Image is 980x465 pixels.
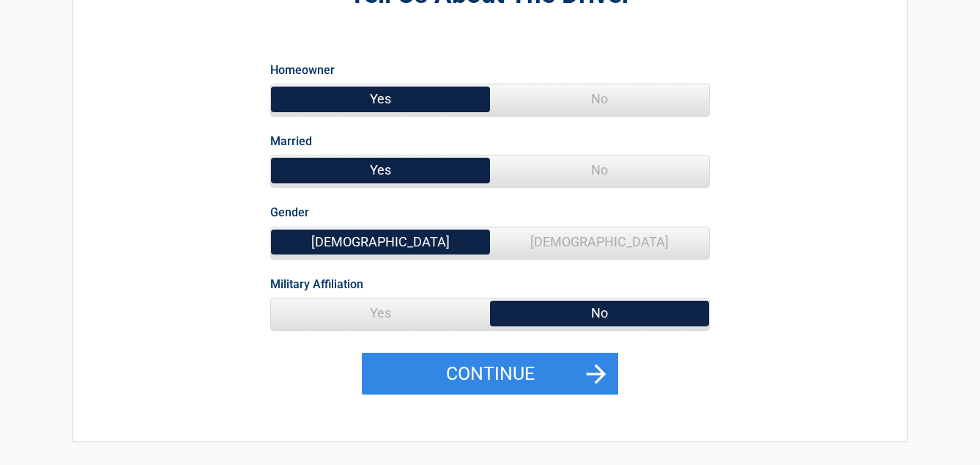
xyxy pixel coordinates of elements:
[270,274,363,294] label: Military Affiliation
[271,299,490,328] span: Yes
[362,353,618,395] button: Continue
[490,84,709,114] span: No
[271,227,490,257] span: [DEMOGRAPHIC_DATA]
[270,202,309,222] label: Gender
[490,155,709,185] span: No
[271,155,490,185] span: Yes
[270,131,312,151] label: Married
[490,227,709,257] span: [DEMOGRAPHIC_DATA]
[271,84,490,114] span: Yes
[490,299,709,328] span: No
[270,60,335,80] label: Homeowner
